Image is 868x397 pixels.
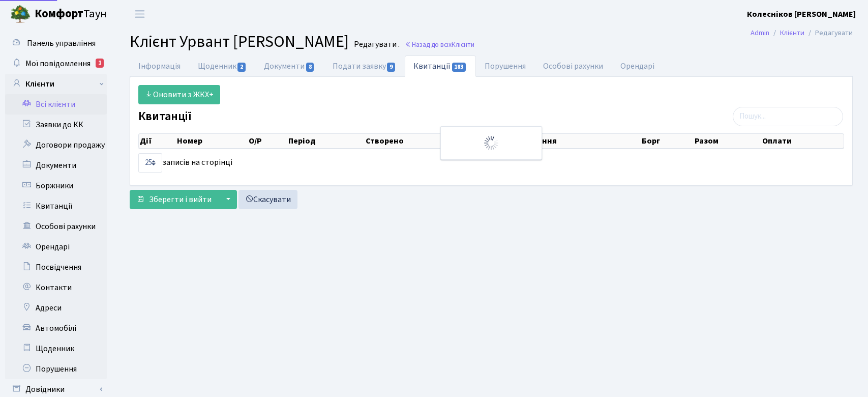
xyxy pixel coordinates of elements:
[804,27,853,39] li: Редагувати
[5,359,107,379] a: Порушення
[5,74,107,94] a: Клієнти
[287,134,364,148] th: Період
[534,55,612,77] a: Особові рахунки
[130,190,218,209] button: Зберегти і вийти
[761,134,844,148] th: Оплати
[694,134,761,148] th: Разом
[5,135,107,155] a: Договори продажу
[139,134,176,148] th: Дії
[5,298,107,318] a: Адреси
[138,153,162,173] select: записів на сторінці
[149,194,212,205] span: Зберегти і вийти
[306,63,314,72] span: 8
[96,59,104,68] div: 1
[27,38,96,49] span: Панель управління
[5,216,107,237] a: Особові рахунки
[387,63,395,72] span: 9
[176,134,248,148] th: Номер
[130,55,189,77] a: Інформація
[5,237,107,257] a: Орендарі
[733,107,843,126] input: Пошук...
[751,27,769,38] a: Admin
[127,6,153,22] button: Переключити навігацію
[5,33,107,53] a: Панель управління
[747,9,856,20] b: Колесніков [PERSON_NAME]
[747,8,856,20] a: Колесніков [PERSON_NAME]
[138,85,220,104] a: Оновити з ЖКХ+
[324,55,405,77] a: Подати заявку
[248,134,287,148] th: О/Р
[612,55,663,77] a: Орендарі
[506,134,641,148] th: Приміщення
[237,63,246,72] span: 2
[5,338,107,359] a: Щоденник
[5,277,107,298] a: Контакти
[5,115,107,135] a: Заявки до КК
[483,135,499,151] img: Обробка...
[255,55,323,77] a: Документи
[10,4,31,24] img: logo.png
[130,30,349,53] span: Клієнт Урвант [PERSON_NAME]
[476,55,534,77] a: Порушення
[35,6,83,22] b: Комфорт
[5,155,107,176] a: Документи
[452,63,466,72] span: 183
[35,6,107,23] span: Таун
[780,27,804,38] a: Клієнти
[365,134,469,148] th: Створено
[189,55,255,77] a: Щоденник
[138,109,192,124] label: Квитанції
[405,55,475,77] a: Квитанції
[352,40,400,49] small: Редагувати .
[238,190,297,209] a: Скасувати
[25,58,91,69] span: Мої повідомлення
[5,257,107,277] a: Посвідчення
[5,53,107,74] a: Мої повідомлення1
[641,134,694,148] th: Борг
[5,94,107,115] a: Всі клієнти
[405,40,474,49] a: Назад до всіхКлієнти
[138,153,232,173] label: записів на сторінці
[5,196,107,216] a: Квитанції
[735,22,868,44] nav: breadcrumb
[5,176,107,196] a: Боржники
[452,40,474,49] span: Клієнти
[5,318,107,338] a: Автомобілі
